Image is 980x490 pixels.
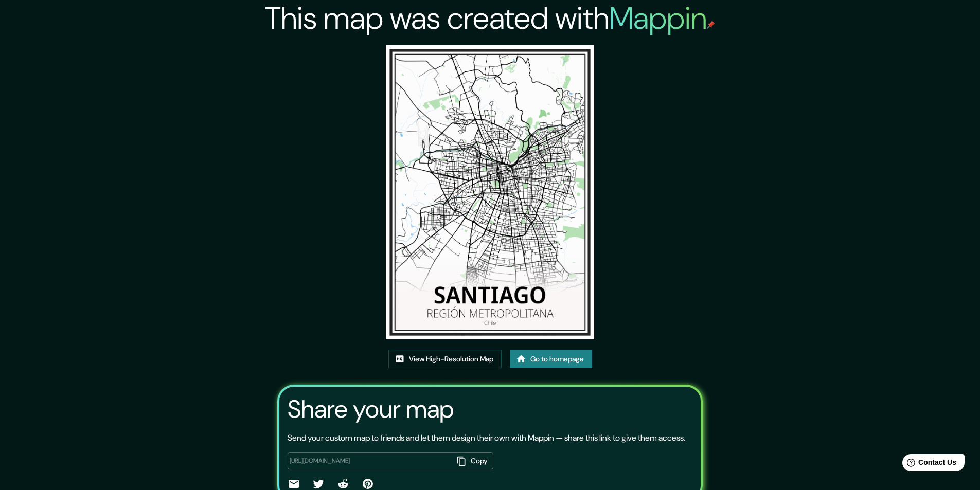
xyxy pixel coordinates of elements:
img: mappin-pin [707,21,715,29]
button: Copy [453,452,493,469]
iframe: Help widget launcher [888,450,969,479]
img: created-map [386,45,594,339]
a: Go to homepage [510,350,592,369]
h3: Share your map [288,395,454,424]
a: View High-Resolution Map [388,350,502,369]
p: Send your custom map to friends and let them design their own with Mappin — share this link to gi... [288,432,685,444]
